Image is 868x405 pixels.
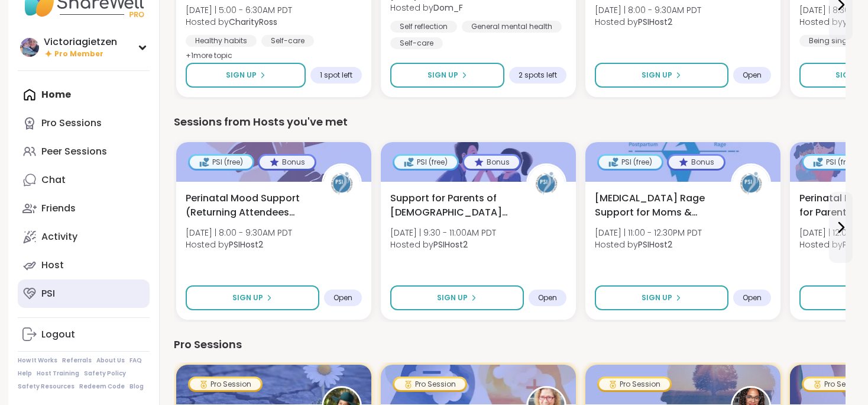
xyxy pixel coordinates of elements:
a: Host Training [37,369,79,378]
a: Peer Sessions [18,137,150,166]
span: [DATE] | 8:00 - 9:30AM PDT [186,227,292,239]
a: Chat [18,166,150,194]
a: Activity [18,223,150,251]
button: Sign Up [186,285,319,310]
button: Sign Up [390,285,524,310]
span: Sign Up [232,292,263,303]
div: Pro Session [394,378,465,390]
span: Hosted by [186,239,292,250]
img: Victoriagietzen [20,38,39,57]
span: [DATE] | 9:30 - 11:00AM PDT [390,227,496,239]
img: PSIHost2 [323,165,360,202]
span: Perinatal Mood Support (Returning Attendees Only) [186,191,309,220]
div: PSI (free) [394,156,457,169]
span: Hosted by [390,2,496,14]
div: General mental health [462,21,562,33]
div: PSI (free) [190,156,252,169]
span: Hosted by [595,239,702,250]
span: [DATE] | 5:00 - 6:30AM PDT [186,4,292,16]
img: PSIHost2 [528,165,565,202]
b: PSIHost2 [433,239,468,250]
div: Healthy habits [186,35,257,47]
span: Sign Up [835,70,866,81]
div: Bonus [669,156,724,169]
span: Sign Up [427,70,458,81]
div: Pro Session [599,378,670,390]
div: PSI [41,287,55,300]
div: Self reflection [390,21,457,33]
div: Logout [41,328,75,341]
a: Safety Policy [84,369,126,378]
a: Friends [18,194,150,223]
span: Sign Up [437,292,468,303]
div: Victoriagietzen [44,36,117,49]
button: Sign Up [595,63,728,88]
span: 2 spots left [519,70,557,80]
a: FAQ [129,356,142,365]
b: CharityRoss [229,16,277,28]
div: Self-care [261,35,314,47]
div: Pro Sessions [174,336,846,353]
div: Being single [799,35,863,47]
a: Logout [18,320,150,349]
b: Dom_F [433,2,463,14]
div: Bonus [464,156,519,169]
b: PSIHost2 [638,16,672,28]
span: Support for Parents of [DEMOGRAPHIC_DATA] Children [390,191,513,220]
span: [MEDICAL_DATA] Rage Support for Moms & Birthing People [595,191,718,220]
b: PSIHost2 [638,239,672,250]
span: Pro Member [54,49,103,59]
span: Open [538,293,557,303]
div: Peer Sessions [41,145,107,158]
span: Hosted by [186,16,292,28]
span: 1 spot left [320,70,352,80]
span: Open [333,293,352,303]
div: Friends [41,202,76,215]
a: PSI [18,279,150,308]
a: Host [18,251,150,279]
div: Pro Session [190,378,261,390]
span: Hosted by [390,239,496,250]
button: Sign Up [595,285,728,310]
img: PSIHost2 [733,165,769,202]
div: PSI (free) [804,156,866,169]
button: Sign Up [186,63,306,88]
a: Help [18,369,32,378]
div: Activity [41,230,77,243]
span: [DATE] | 11:00 - 12:30PM PDT [595,227,702,239]
a: Safety Resources [18,382,75,391]
div: Pro Sessions [41,117,102,130]
a: How It Works [18,356,57,365]
a: Pro Sessions [18,109,150,137]
div: Self-care [390,37,443,49]
a: About Us [96,356,125,365]
span: Sign Up [642,70,672,81]
span: Open [743,70,762,80]
span: Sign Up [642,292,672,303]
div: PSI (free) [599,156,662,169]
a: Referrals [62,356,92,365]
span: [DATE] | 8:00 - 9:30AM PDT [595,4,701,16]
div: Host [41,259,64,272]
div: Chat [41,173,66,187]
span: Sign Up [226,70,257,81]
a: Blog [129,382,144,391]
b: PSIHost2 [229,239,263,250]
div: Sessions from Hosts you've met [174,114,846,130]
button: Sign Up [390,63,504,88]
a: Redeem Code [79,382,125,391]
div: Bonus [260,156,315,169]
span: Hosted by [595,16,701,28]
span: Open [743,293,762,303]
